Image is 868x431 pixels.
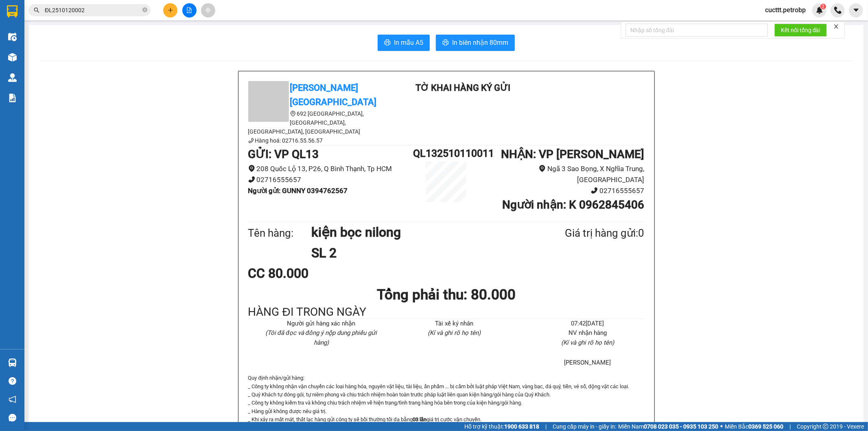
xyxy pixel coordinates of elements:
[820,4,826,9] sup: 2
[248,187,348,195] b: Người gửi : GUNNY 0394762567
[853,7,860,14] span: caret-down
[725,422,783,431] span: Miền Bắc
[248,383,645,391] p: _ Công ty không nhận vận chuyển các loại hàng hóa, nguyên vật liệu, tài liệu, ấn phẩm ... bị cấm ...
[384,39,391,47] span: printer
[823,424,829,429] span: copyright
[205,7,211,13] span: aim
[539,165,546,172] span: environment
[248,399,645,407] p: _ Công ty không kiểm tra và không chịu trách nhiệm về hiện trạng/tình trang hàng hóa bên trong củ...
[748,423,783,430] strong: 0369 525 060
[142,7,147,12] span: close-circle
[265,319,378,329] li: Người gửi hàng xác nhận
[822,4,824,9] span: 2
[248,138,254,143] span: phone
[561,339,614,346] i: (Kí và ghi rõ họ tên)
[618,422,718,431] span: Miền Nam
[720,425,723,428] span: ⚪️
[8,94,17,102] img: solution-icon
[7,5,17,18] img: logo-vxr
[248,263,379,284] div: CC 80.000
[413,416,426,422] strong: 03 lần
[479,163,645,185] li: Ngã 3 Sao Bọng, X Nghĩa Trung, [GEOGRAPHIC_DATA]
[8,73,17,82] img: warehouse-icon
[265,329,377,346] i: (Tôi đã đọc và đồng ý nộp dung phiếu gửi hàng)
[248,109,395,136] li: 692 [GEOGRAPHIC_DATA], [GEOGRAPHIC_DATA], [GEOGRAPHIC_DATA], [GEOGRAPHIC_DATA]
[8,33,17,41] img: warehouse-icon
[789,422,791,431] span: |
[248,176,255,183] span: phone
[415,83,510,93] b: TỜ KHAI HÀNG KÝ GỬI
[34,7,39,13] span: search
[625,24,768,37] input: Nhập số tổng đài
[452,37,508,48] span: In biên nhận 80mm
[442,39,449,47] span: printer
[394,37,423,48] span: In mẫu A5
[464,422,539,431] span: Hỗ trợ kỹ thuật:
[186,7,192,13] span: file-add
[591,187,598,194] span: phone
[248,165,255,172] span: environment
[163,3,177,18] button: plus
[248,407,645,416] p: _ Hàng gửi không được nêu giá trị.
[501,147,644,161] b: NHẬN : VP [PERSON_NAME]
[781,26,820,35] span: Kết nối tổng đài
[553,422,616,431] span: Cung cấp máy in - giấy in:
[525,225,644,242] div: Giá trị hàng gửi: 0
[9,377,16,385] span: question-circle
[248,416,645,424] p: _ Khi xảy ra mất mát, thất lạc hàng gửi công ty sẽ bồi thường tối đa bằng giá trị cước vận chuyển.
[182,3,197,18] button: file-add
[45,6,141,15] input: Tìm tên, số ĐT hoặc mã đơn
[142,7,147,14] span: close-circle
[311,222,525,242] h1: kiện bọc nilong
[833,24,839,29] span: close
[479,185,645,196] li: 02716555657
[816,7,823,14] img: icon-new-feature
[834,7,842,14] img: phone-icon
[248,284,645,306] h1: Tổng phải thu: 80.000
[545,422,547,431] span: |
[248,147,319,161] b: GỬI : VP QL13
[168,7,173,13] span: plus
[311,243,525,263] h1: SL 2
[531,328,644,338] li: NV nhận hàng
[378,35,430,51] button: printerIn mẫu A5
[413,145,479,161] h1: QL132510110011
[248,306,645,319] div: HÀNG ĐI TRONG NGÀY
[8,358,17,367] img: warehouse-icon
[436,35,515,51] button: printerIn biên nhận 80mm
[248,163,413,174] li: 208 Quốc Lộ 13, P26, Q Bình Thạnh, Tp HCM
[759,5,812,15] span: cucttt.petrobp
[9,396,16,403] span: notification
[531,358,644,368] li: [PERSON_NAME]
[774,24,827,37] button: Kết nối tổng đài
[248,136,395,145] li: Hàng hoá: 02716.55.56.57
[290,83,377,107] b: [PERSON_NAME][GEOGRAPHIC_DATA]
[248,174,413,185] li: 02716555657
[428,329,481,336] i: (Kí và ghi rõ họ tên)
[644,423,718,430] strong: 0708 023 035 - 0935 103 250
[9,414,16,422] span: message
[504,423,539,430] strong: 1900 633 818
[398,319,511,329] li: Tài xế ký nhân
[531,319,644,329] li: 07:42[DATE]
[8,53,17,62] img: warehouse-icon
[849,3,863,18] button: caret-down
[248,225,312,242] div: Tên hàng:
[290,111,296,117] span: environment
[248,391,645,399] p: _ Quý Khách tự đóng gói, tự niêm phong và chịu trách nhiệm hoàn toàn trước pháp luật liên quan ki...
[201,3,215,18] button: aim
[502,198,644,211] b: Người nhận : K 0962845406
